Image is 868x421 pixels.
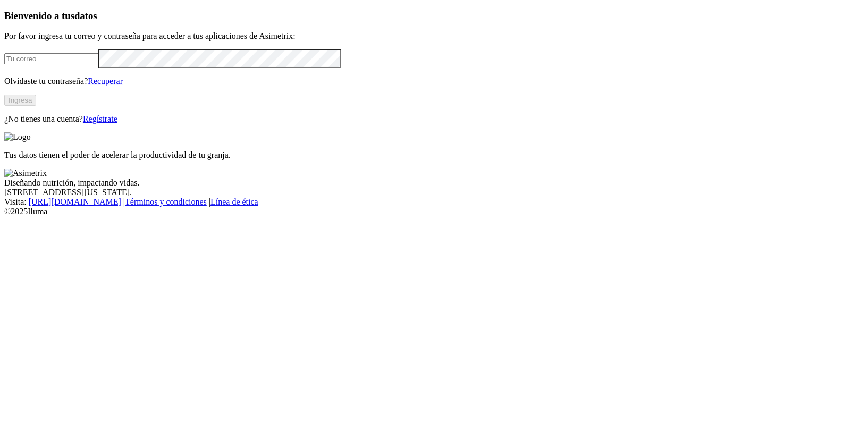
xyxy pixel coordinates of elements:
[29,197,121,206] a: [URL][DOMAIN_NAME]
[4,95,36,106] button: Ingresa
[4,53,98,64] input: Tu correo
[83,114,117,123] a: Regístrate
[4,178,864,188] div: Diseñando nutrición, impactando vidas.
[4,31,864,41] p: Por favor ingresa tu correo y contraseña para acceder a tus aplicaciones de Asimetrix:
[74,10,97,21] span: datos
[4,169,47,178] img: Asimetrix
[125,197,207,206] a: Términos y condiciones
[4,150,864,160] p: Tus datos tienen el poder de acelerar la productividad de tu granja.
[210,197,258,206] a: Línea de ética
[4,114,864,124] p: ¿No tienes una cuenta?
[88,77,123,86] a: Recuperar
[4,207,864,216] div: © 2025 Iluma
[4,77,864,86] p: Olvidaste tu contraseña?
[4,197,864,207] div: Visita : | |
[4,10,864,22] h3: Bienvenido a tus
[4,132,31,142] img: Logo
[4,188,864,197] div: [STREET_ADDRESS][US_STATE].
